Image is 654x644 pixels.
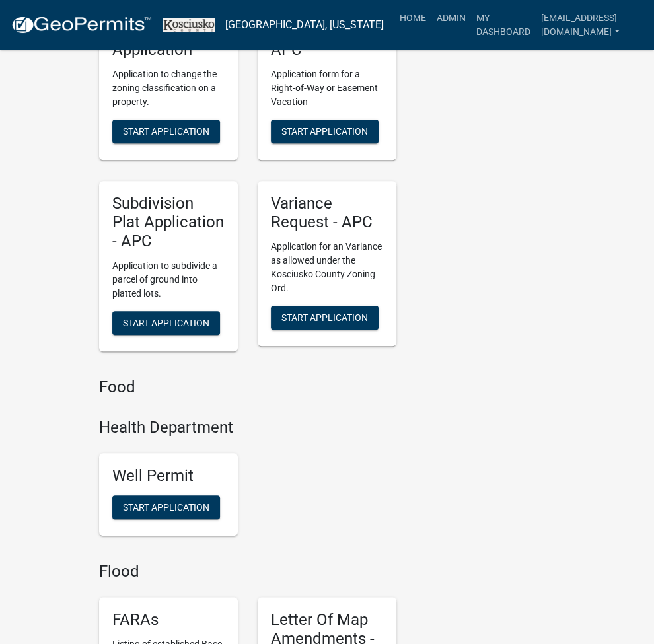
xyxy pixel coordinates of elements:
[112,120,220,143] button: Start Application
[163,18,215,32] img: Kosciusko County, Indiana
[99,562,396,581] h4: Flood
[112,194,225,251] h5: Subdivision Plat Application - APC
[431,5,471,30] a: Admin
[99,378,396,397] h4: Food
[271,120,379,143] button: Start Application
[281,312,368,323] span: Start Application
[99,418,396,437] h4: Health Department
[281,125,368,136] span: Start Application
[112,466,225,485] h5: Well Permit
[112,311,220,335] button: Start Application
[123,125,209,136] span: Start Application
[271,67,383,109] p: Application form for a Right-of-Way or Easement Vacation
[225,14,384,36] a: [GEOGRAPHIC_DATA], [US_STATE]
[271,240,383,295] p: Application for an Variance as allowed under the Kosciusko County Zoning Ord.
[112,495,220,519] button: Start Application
[271,194,383,233] h5: Variance Request - APC
[112,67,225,109] p: Application to change the zoning classification on a property.
[123,317,209,328] span: Start Application
[536,5,643,44] a: [EMAIL_ADDRESS][DOMAIN_NAME]
[471,5,536,44] a: My Dashboard
[112,259,225,301] p: Application to subdivide a parcel of ground into platted lots.
[394,5,431,30] a: Home
[123,502,209,513] span: Start Application
[112,610,225,629] h5: FARAs
[271,306,379,330] button: Start Application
